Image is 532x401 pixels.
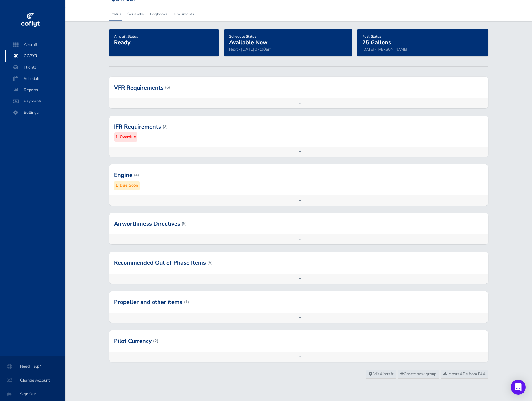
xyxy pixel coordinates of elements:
[120,134,136,140] small: Overdue
[511,380,526,395] div: Open Intercom Messenger
[20,11,40,30] img: coflyt logo
[366,370,396,379] a: Edit Aircraft
[362,34,381,39] span: Fuel Status
[114,34,138,39] span: Aircraft Status
[11,84,59,96] span: Reports
[441,370,488,379] a: Import ADs from FAA
[11,50,59,62] span: CGPYR
[173,7,195,21] a: Documents
[229,47,271,52] span: Next - [DATE] 07:00am
[114,39,130,46] span: Ready
[11,73,59,84] span: Schedule
[229,39,267,46] span: Available Now
[120,182,138,189] small: Due Soon
[11,107,59,118] span: Settings
[398,370,439,379] a: Create new group
[11,62,59,73] span: Flights
[109,7,122,21] a: Status
[443,371,486,377] span: Import ADs from FAA
[400,371,436,377] span: Create new group
[127,7,144,21] a: Squawks
[11,39,59,50] span: Aircraft
[8,375,58,386] span: Change Account
[362,47,407,52] small: [DATE] - [PERSON_NAME]
[11,96,59,107] span: Payments
[149,7,168,21] a: Logbooks
[229,32,267,47] a: Schedule StatusAvailable Now
[229,34,256,39] span: Schedule Status
[369,371,393,377] span: Edit Aircraft
[8,388,58,400] span: Sign Out
[362,39,391,46] span: 25 Gallons
[8,361,58,372] span: Need Help?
